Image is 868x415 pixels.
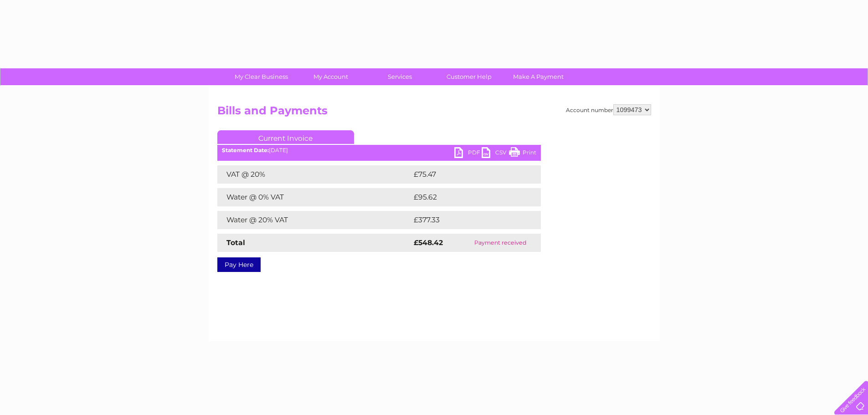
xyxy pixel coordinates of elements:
td: Water @ 20% VAT [217,211,411,229]
td: £95.62 [411,188,523,206]
a: Customer Help [431,68,507,85]
a: Services [362,68,437,85]
a: My Clear Business [224,68,299,85]
a: Pay Here [217,257,261,272]
a: CSV [482,147,509,160]
td: Payment received [460,234,541,252]
a: Make A Payment [501,68,576,85]
td: VAT @ 20% [217,165,411,184]
strong: Total [226,238,245,247]
td: £75.47 [411,165,522,184]
a: Current Invoice [217,130,354,144]
div: [DATE] [217,147,541,154]
h2: Bills and Payments [217,104,651,122]
b: Statement Date: [222,147,269,154]
a: PDF [454,147,482,160]
td: £377.33 [411,211,524,229]
a: My Account [293,68,368,85]
a: Print [509,147,536,160]
strong: £548.42 [414,238,443,247]
td: Water @ 0% VAT [217,188,411,206]
div: Account number [566,104,651,115]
